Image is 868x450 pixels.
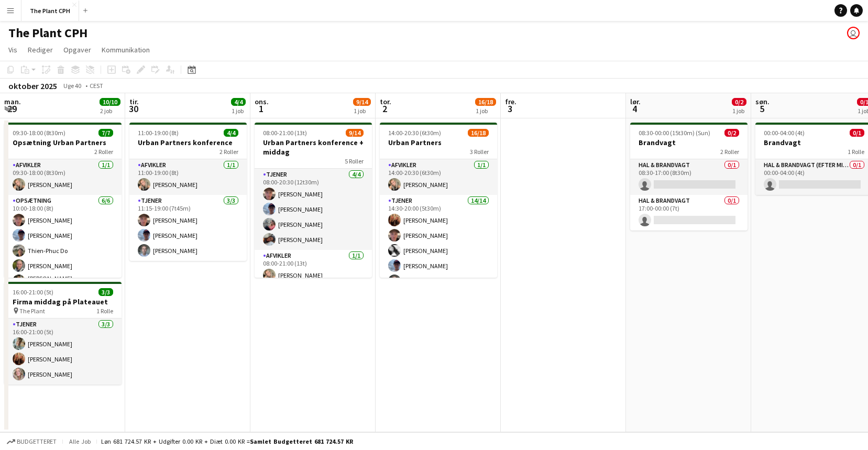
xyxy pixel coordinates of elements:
span: The Plant [19,307,45,315]
span: 3 Roller [470,148,489,156]
app-card-role: Tjener3/316:00-21:00 (5t)[PERSON_NAME][PERSON_NAME][PERSON_NAME] [4,319,122,385]
a: Rediger [24,43,57,57]
span: 30 [128,103,139,115]
div: 1 job [732,107,746,115]
span: 4/4 [224,129,238,137]
app-card-role: Afvikler1/114:00-20:30 (6t30m)[PERSON_NAME] [380,159,497,195]
span: 9/14 [346,129,364,137]
app-job-card: 14:00-20:30 (6t30m)16/18Urban Partners3 RollerAfvikler1/114:00-20:30 (6t30m)[PERSON_NAME]Tjener14... [380,123,497,278]
span: tir. [129,97,139,106]
button: The Plant CPH [21,1,79,21]
span: 3/3 [98,288,113,296]
h3: Firma middag på Plateauet [4,297,122,306]
span: 7/7 [98,129,113,137]
span: Kommunikation [102,45,150,54]
h1: The Plant CPH [8,25,87,41]
span: 29 [3,103,21,115]
span: 08:00-21:00 (13t) [263,129,307,137]
app-job-card: 08:00-21:00 (13t)9/14Urban Partners konference + middag5 RollerTjener4/408:00-20:30 (12t30m)[PERS... [255,123,372,278]
span: 1 [253,103,269,115]
span: 3 [503,103,517,115]
app-job-card: 16:00-21:00 (5t)3/3Firma middag på Plateauet The Plant1 RolleTjener3/316:00-21:00 (5t)[PERSON_NAM... [4,282,122,385]
span: fre. [505,97,517,106]
app-card-role: Afvikler1/111:00-19:00 (8t)[PERSON_NAME] [129,159,247,195]
h3: Urban Partners [380,138,497,147]
a: Kommunikation [97,43,154,57]
span: 09:30-18:00 (8t30m) [13,129,65,137]
span: 0/2 [732,98,746,106]
app-job-card: 08:30-00:00 (15t30m) (Sun)0/2Brandvagt2 RollerHal & brandvagt0/108:30-17:00 (8t30m) Hal & brandva... [630,123,748,231]
div: 2 job [100,107,120,115]
span: tor. [380,97,391,106]
span: 16/18 [475,98,496,106]
span: 2 Roller [94,148,113,156]
span: Alle job [67,437,92,445]
app-job-card: 09:30-18:00 (8t30m)7/7Opsætning Urban Partners2 RollerAfvikler1/109:30-18:00 (8t30m)[PERSON_NAME]... [4,123,122,278]
span: 10/10 [100,98,120,106]
span: 08:30-00:00 (15t30m) (Sun) [639,129,710,137]
span: man. [4,97,21,106]
span: Vis [8,45,17,54]
app-card-role: Tjener4/408:00-20:30 (12t30m)[PERSON_NAME][PERSON_NAME][PERSON_NAME][PERSON_NAME] [255,169,372,250]
div: Løn 681 724.57 KR + Udgifter 0.00 KR + Diæt 0.00 KR = [101,437,353,445]
span: 11:00-19:00 (8t) [138,129,179,137]
h3: Urban Partners konference + middag [255,138,372,157]
div: CEST [90,82,103,90]
span: Rediger [28,45,53,54]
span: 2 Roller [720,148,739,156]
app-card-role: Afvikler1/108:00-21:00 (13t)[PERSON_NAME] [255,250,372,286]
span: 1 Rolle [96,307,113,315]
span: Samlet budgetteret 681 724.57 KR [250,437,353,445]
span: 16/18 [468,129,489,137]
a: Opgaver [59,43,95,57]
span: 2 [378,103,391,115]
a: Vis [4,43,21,57]
span: Opgaver [63,45,91,54]
span: søn. [755,97,770,106]
h3: Opsætning Urban Partners [4,138,122,147]
div: 1 job [232,107,245,115]
h3: Urban Partners konference [129,138,247,147]
span: 5 [754,103,770,115]
span: 14:00-20:30 (6t30m) [388,129,441,137]
div: 1 job [476,107,496,115]
div: 1 job [354,107,370,115]
button: Budgetteret [5,436,58,447]
span: 1 Rolle [848,148,864,156]
h3: Brandvagt [630,138,748,147]
span: 9/14 [353,98,371,106]
span: Uge 40 [59,82,85,90]
span: 16:00-21:00 (5t) [13,288,53,296]
span: 4 [629,103,641,115]
app-user-avatar: Magnus Pedersen [847,27,860,39]
app-card-role: Tjener3/311:15-19:00 (7t45m)[PERSON_NAME][PERSON_NAME][PERSON_NAME] [129,195,247,261]
app-card-role: Afvikler1/109:30-18:00 (8t30m)[PERSON_NAME] [4,159,122,195]
span: 5 Roller [345,157,364,165]
span: 00:00-04:00 (4t) [764,129,805,137]
span: Budgetteret [17,438,57,445]
app-card-role: Hal & brandvagt0/117:00-00:00 (7t) [630,195,748,231]
span: lør. [630,97,641,106]
app-job-card: 11:00-19:00 (8t)4/4Urban Partners konference2 RollerAfvikler1/111:00-19:00 (8t)[PERSON_NAME]Tjene... [129,123,247,261]
span: 2 Roller [219,148,238,156]
div: oktober 2025 [8,81,57,91]
app-card-role: Hal & brandvagt0/108:30-17:00 (8t30m) [630,159,748,195]
span: 0/2 [724,129,739,137]
span: 0/1 [850,129,864,137]
span: ons. [255,97,269,106]
app-card-role: Opsætning6/610:00-18:00 (8t)[PERSON_NAME][PERSON_NAME]Thien-Phuc Do[PERSON_NAME][PERSON_NAME][GEO... [4,195,122,310]
app-card-role: Tjener14/1414:30-20:00 (5t30m)[PERSON_NAME][PERSON_NAME][PERSON_NAME][PERSON_NAME][PERSON_NAME] [380,195,497,428]
span: 4/4 [231,98,246,106]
